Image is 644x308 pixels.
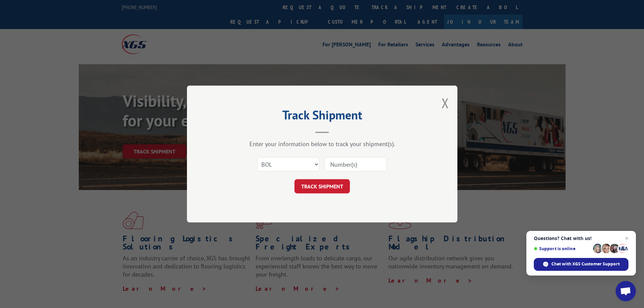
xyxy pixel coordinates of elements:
span: Questions? Chat with us! [534,236,628,241]
div: Chat with XGS Customer Support [534,258,628,271]
div: Enter your information below to track your shipment(s). [221,140,424,148]
button: Close modal [442,94,449,112]
span: Chat with XGS Customer Support [551,261,620,267]
input: Number(s) [325,157,387,171]
span: Support is online [534,246,591,251]
span: Close chat [623,234,631,242]
h2: Track Shipment [221,110,424,123]
button: TRACK SHIPMENT [294,179,350,193]
div: Open chat [616,281,636,301]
